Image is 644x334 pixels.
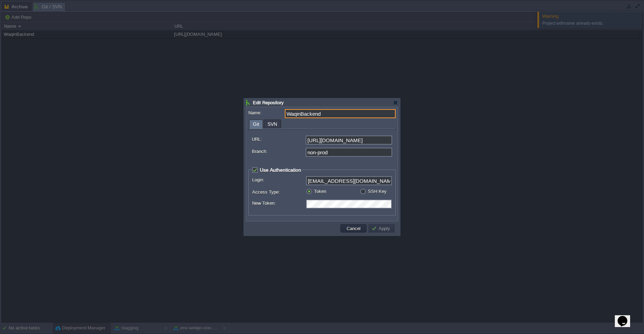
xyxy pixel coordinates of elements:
[252,148,305,155] label: Branch:
[252,176,305,184] label: Login:
[345,225,363,231] button: Cancel
[252,188,305,196] label: Access Type:
[615,306,637,327] iframe: chat widget
[252,136,305,143] label: URL:
[368,189,387,194] label: SSH Key
[314,189,326,194] label: Token
[267,120,277,128] span: SVN
[253,100,284,105] span: Edit Repository
[260,167,301,173] span: Use Authentication
[253,120,259,129] span: Git
[248,109,284,116] label: Name:
[252,199,305,207] label: New Token:
[371,225,392,231] button: Apply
